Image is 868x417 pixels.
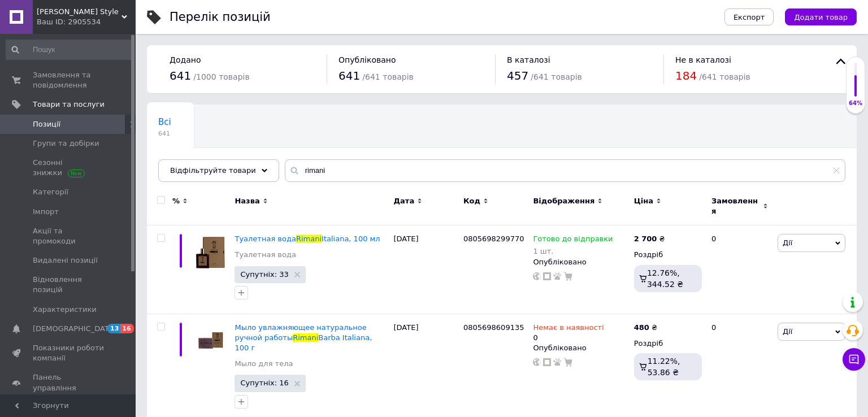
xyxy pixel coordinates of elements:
span: 0805698299770 [463,234,524,243]
span: Всі [158,117,171,127]
span: Відфільтруйте товари [170,166,256,175]
div: 0 [533,323,604,343]
span: / 641 товарів [699,72,750,81]
input: Пошук по назві позиції, артикулу і пошуковим запитам [285,159,845,182]
b: 480 [634,323,649,332]
div: 0 [705,225,775,314]
span: Сезонні знижки [33,158,105,178]
span: Додати товар [794,13,848,21]
span: Характеристики [33,305,97,315]
span: Імпорт [33,207,59,217]
span: Категорії [33,187,68,197]
span: Замовлення [711,196,760,216]
span: Товари та послуги [33,99,105,110]
button: Чат з покупцем [843,348,865,371]
a: Мыло увлажняющее натуральное ручной работыRimaniBarba Italiana, 100 г [235,323,372,352]
input: Пошук [6,40,133,60]
div: 1 шт. [533,247,613,255]
span: Позиції [33,119,60,129]
span: % [172,196,180,206]
button: Додати товар [785,8,857,25]
span: 457 [507,69,528,82]
span: Експорт [734,13,765,21]
img: Мыло увлажняющее натуральное ручной работы Rimani Barba Italiana, 100 г [192,323,229,359]
span: Панель управління [33,372,105,393]
span: Туалетная вода [235,234,296,243]
div: Ваш ID: 2905534 [37,17,136,27]
span: Акції та промокоди [33,226,105,246]
span: В каталозі [507,55,550,64]
span: Готово до відправки [533,234,613,246]
span: Назва [235,196,259,206]
span: Rimani [296,234,322,243]
span: Видалені позиції [33,255,98,266]
span: Дії [783,327,792,336]
span: / 641 товарів [362,72,413,81]
div: Опубліковано [533,257,628,267]
span: Відображення [533,196,594,206]
button: Експорт [724,8,774,25]
b: 2 700 [634,234,657,243]
div: ₴ [634,323,657,333]
span: [DEMOGRAPHIC_DATA] [33,324,116,334]
span: 184 [675,69,697,82]
span: Rimani [293,333,318,342]
span: Додано [170,55,201,64]
span: Barber Style [37,7,121,17]
span: Мыло увлажняющее натуральное ручной работы [235,323,366,342]
span: 13 [107,324,120,333]
span: Немає в наявності [533,323,604,335]
div: Опубліковано [533,343,628,353]
span: Дії [783,238,792,247]
img: Туалетная вода Rimani Italiana, 100 мл [192,234,229,271]
div: 64% [847,99,865,107]
span: 11.22%, 53.86 ₴ [648,357,680,377]
span: Не в каталозі [675,55,731,64]
span: Відновлення позицій [33,275,105,295]
span: Дата [394,196,415,206]
span: Супутніх: 16 [240,379,288,386]
a: Туалетная водаRimaniItaliana, 100 мл [235,234,380,243]
span: 641 [338,69,360,82]
div: Перелік позицій [170,11,271,23]
div: Роздріб [634,250,702,260]
span: Ціна [634,196,653,206]
span: Показники роботи компанії [33,343,105,363]
span: Код [463,196,480,206]
span: 0805698609135 [463,323,524,332]
span: Супутніх: 33 [240,271,288,278]
div: Роздріб [634,338,702,349]
span: 641 [158,129,171,138]
a: Туалетная вода [235,250,296,260]
span: Опубліковано [338,55,396,64]
div: ₴ [634,234,665,244]
span: 641 [170,69,191,82]
span: 16 [120,324,133,333]
span: 12.76%, 344.52 ₴ [647,268,683,289]
div: [DATE] [391,225,461,314]
span: / 1000 товарів [193,72,249,81]
a: Мыло для тела [235,359,293,369]
span: Замовлення та повідомлення [33,70,105,90]
span: Italiana, 100 мл [322,234,380,243]
span: / 641 товарів [531,72,581,81]
span: Групи та добірки [33,138,99,149]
